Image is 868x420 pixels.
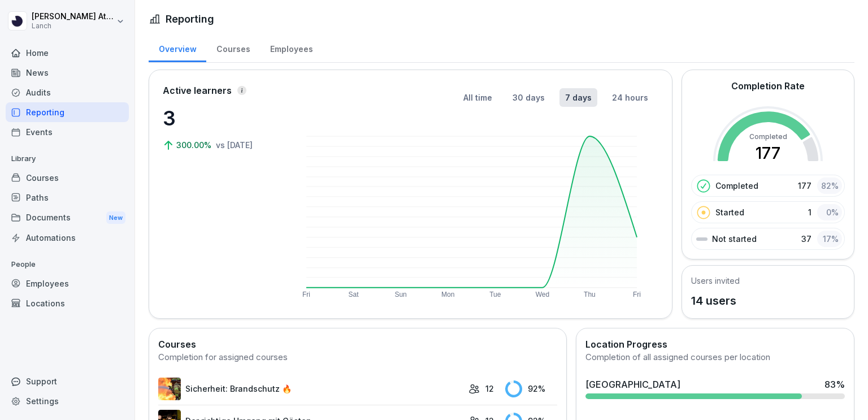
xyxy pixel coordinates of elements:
[581,373,849,404] a: [GEOGRAPHIC_DATA]83%
[6,293,129,313] a: Locations
[163,103,276,133] p: 3
[584,291,596,298] text: Thu
[176,139,214,151] p: 300.00%
[158,378,181,400] img: zzov6v7ntk26bk7mur8pz9wg.png
[6,274,129,293] a: Employees
[6,168,129,188] a: Courses
[158,378,463,400] a: Sicherheit: Brandschutz 🔥
[6,207,129,228] a: DocumentsNew
[6,228,129,248] a: Automations
[163,84,232,97] p: Active learners
[715,180,758,192] p: Completed
[817,204,842,220] div: 0 %
[106,211,125,224] div: New
[349,291,359,298] text: Sat
[6,43,129,63] a: Home
[505,380,557,397] div: 92 %
[6,63,129,83] a: News
[158,337,557,351] h2: Courses
[801,233,811,245] p: 37
[715,206,744,218] p: Started
[507,88,550,107] button: 30 days
[6,83,129,102] a: Audits
[606,88,654,107] button: 24 hours
[585,351,845,364] div: Completion of all assigned courses per location
[6,207,129,228] div: Documents
[633,291,641,298] text: Fri
[32,12,114,21] p: [PERSON_NAME] Attaoui
[441,291,454,298] text: Mon
[166,11,214,27] h1: Reporting
[158,351,557,364] div: Completion for assigned courses
[216,139,253,151] p: vs [DATE]
[6,256,129,274] p: People
[731,79,805,93] h2: Completion Rate
[691,275,740,287] h5: Users invited
[260,33,323,62] a: Employees
[691,292,740,309] p: 14 users
[798,180,811,192] p: 177
[808,206,811,218] p: 1
[6,371,129,391] div: Support
[585,378,680,391] div: [GEOGRAPHIC_DATA]
[6,122,129,142] a: Events
[712,233,757,245] p: Not started
[490,291,502,298] text: Tue
[206,33,260,62] a: Courses
[824,378,845,391] div: 83 %
[485,383,494,395] p: 12
[302,291,310,298] text: Fri
[6,188,129,207] a: Paths
[817,177,842,194] div: 82 %
[395,291,407,298] text: Sun
[149,33,206,62] a: Overview
[6,102,129,122] a: Reporting
[6,391,129,411] a: Settings
[6,150,129,168] p: Library
[817,231,842,247] div: 17 %
[559,88,597,107] button: 7 days
[585,337,845,351] h2: Location Progress
[536,291,549,298] text: Wed
[32,22,114,30] p: Lanch
[458,88,498,107] button: All time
